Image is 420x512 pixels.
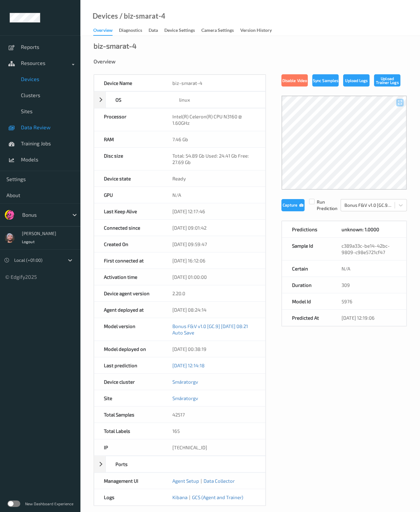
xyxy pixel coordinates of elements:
[374,74,400,87] button: Upload Trainer Logs
[119,26,149,35] a: Diagnostics
[164,26,201,35] a: Device Settings
[94,220,163,236] div: Connected since
[94,203,163,219] div: Last Keep Alive
[281,199,304,211] button: Capture
[332,261,406,277] div: N/A
[172,478,199,484] a: Agent Setup
[282,221,332,237] div: Predictions
[94,390,163,406] div: Site
[163,108,265,131] div: Intel(R) Celeron(R) CPU N3160 @ 1.60GHz
[312,74,339,87] button: Sync Samples
[332,310,406,326] div: [DATE] 12:19:06
[332,277,406,293] div: 309
[163,269,265,285] div: [DATE] 01:00:00
[187,494,192,500] span: |
[172,362,205,368] a: [DATE] 12:14:18
[94,42,137,49] div: biz-smarat-4
[343,74,370,87] button: Upload Logs
[94,407,163,423] div: Total Samples
[94,423,163,439] div: Total Labels
[94,489,163,505] div: Logs
[94,187,163,203] div: GPU
[163,407,265,423] div: 42517
[163,170,265,187] div: Ready
[172,494,187,500] a: Kibana
[163,203,265,219] div: [DATE] 12:17:46
[94,357,163,373] div: Last prediction
[94,439,163,455] div: IP
[93,26,119,36] a: Overview
[94,236,163,252] div: Created On
[282,310,332,326] div: Predicted At
[163,148,265,170] div: Total: 54.89 Gb Used: 24.41 Gb Free: 27.69 Gb
[106,92,169,108] div: OS
[305,199,341,212] span: Run Prediction
[240,26,278,35] a: Version History
[119,27,142,35] div: Diagnostics
[204,478,235,484] a: Data Collector
[163,131,265,147] div: 7.46 Gb
[163,285,265,301] div: 2.20.0
[94,318,163,341] div: Model version
[163,75,265,91] div: biz-smarat-4
[93,27,113,36] div: Overview
[163,187,265,203] div: N/A
[172,395,198,401] a: Smáratorgv
[94,374,163,390] div: Device cluster
[94,75,163,91] div: Device Name
[282,238,332,260] div: Sample Id
[149,26,164,35] a: Data
[94,341,163,357] div: Model deployed on
[149,27,158,35] div: Data
[94,148,163,170] div: Disc size
[164,27,195,35] div: Device Settings
[94,58,407,65] div: Overview
[240,27,272,35] div: Version History
[192,494,243,500] a: GCS (Agent and Trainer)
[281,74,308,87] button: Disable Video
[169,92,265,108] div: linux
[332,293,406,309] div: 5976
[93,13,118,19] a: Devices
[94,131,163,147] div: RAM
[342,226,379,233] div: unknown: 1.0000
[282,277,332,293] div: Duration
[332,238,406,260] div: c389a33c-be14-42bc-9809-c98e5721cf47
[163,423,265,439] div: 165
[201,27,234,35] div: Camera Settings
[94,252,163,269] div: First connected at
[94,91,266,108] div: OSlinux
[201,26,240,35] a: Camera Settings
[163,220,265,236] div: [DATE] 09:01:42
[94,456,266,472] div: Ports
[163,236,265,252] div: [DATE] 09:59:47
[118,13,165,19] div: / biz-smarat-4
[94,302,163,318] div: Agent deployed at
[172,379,198,385] a: Smáratorgv
[94,269,163,285] div: Activation time
[163,252,265,269] div: [DATE] 16:12:06
[163,302,265,318] div: [DATE] 08:24:14
[199,478,204,484] span: |
[94,473,163,489] div: Management UI
[106,456,169,472] div: Ports
[282,261,332,277] div: Certain
[282,293,332,309] div: Model Id
[94,285,163,301] div: Device agent version
[172,323,248,335] a: Bonus F&V v1.0 [GC.9] [DATE] 08:21 Auto Save
[94,108,163,131] div: Processor
[163,341,265,357] div: [DATE] 00:38:19
[163,439,265,455] div: [TECHNICAL_ID]
[94,170,163,187] div: Device state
